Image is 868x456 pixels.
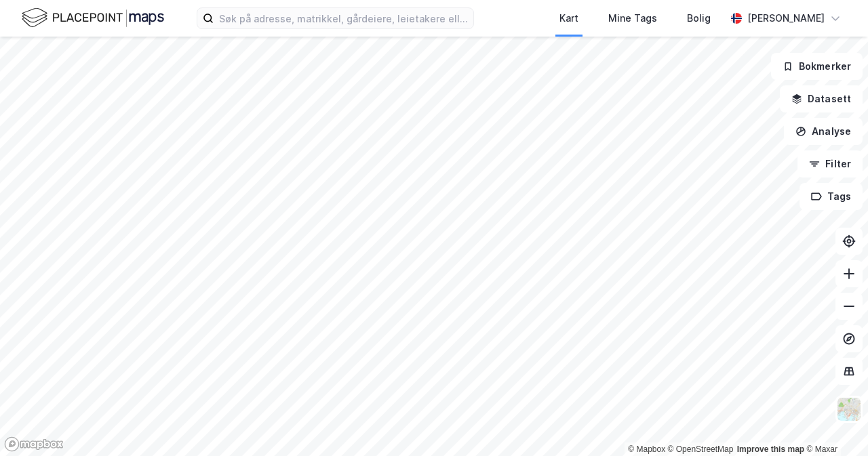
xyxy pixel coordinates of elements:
[608,10,657,26] div: Mine Tags
[800,391,868,456] iframe: Chat Widget
[784,118,863,145] button: Analyse
[737,444,804,454] a: Improve this map
[559,10,578,26] div: Kart
[771,53,863,80] button: Bokmerker
[668,444,734,454] a: OpenStreetMap
[687,10,711,26] div: Bolig
[747,10,825,26] div: [PERSON_NAME]
[800,183,863,210] button: Tags
[628,444,665,454] a: Mapbox
[214,8,473,28] input: Søk på adresse, matrikkel, gårdeiere, leietakere eller personer
[22,6,164,30] img: logo.f888ab2527a4732fd821a326f86c7f29.svg
[4,436,64,452] a: Mapbox homepage
[797,150,863,178] button: Filter
[780,85,863,112] button: Datasett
